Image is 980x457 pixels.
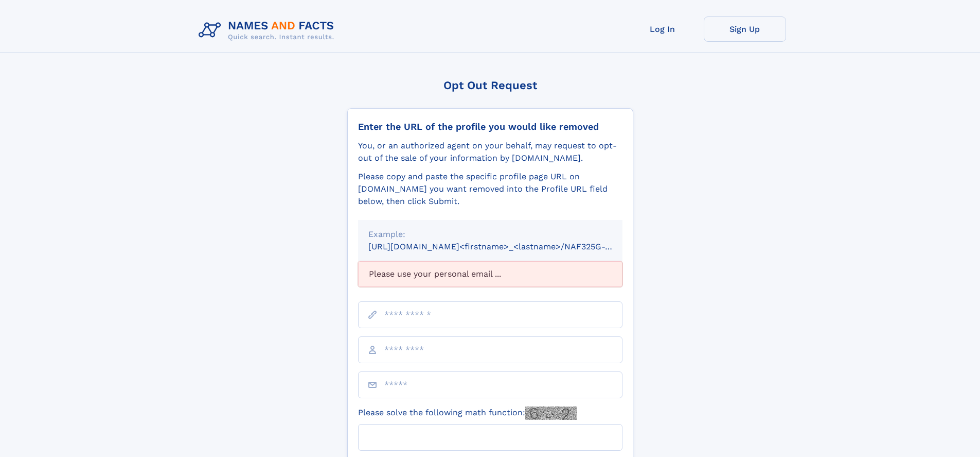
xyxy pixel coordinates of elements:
div: You, or an authorized agent on your behalf, may request to opt-out of the sale of your informatio... [358,140,622,164]
img: Logo Names and Facts [194,16,343,44]
small: [URL][DOMAIN_NAME]<firstname>_<lastname>/NAF325G-xxxxxxxx [368,242,642,251]
div: Example: [368,228,612,241]
div: Please copy and paste the specific profile page URL on [DOMAIN_NAME] you want removed into the Pr... [358,171,622,208]
label: Please solve the following math function: [358,407,577,420]
div: Opt Out Request [347,79,633,92]
a: Sign Up [704,16,786,42]
div: Enter the URL of the profile you would like removed [358,121,622,132]
div: Please use your personal email ... [358,261,622,287]
a: Log In [621,16,704,42]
